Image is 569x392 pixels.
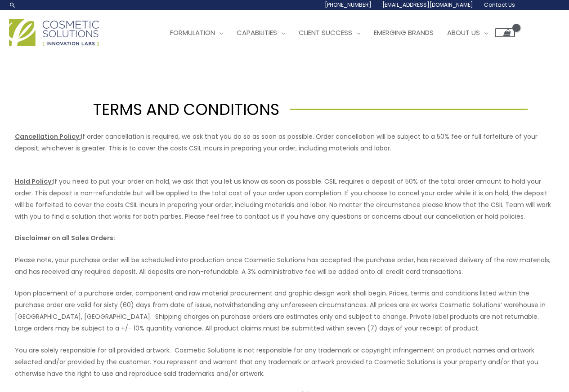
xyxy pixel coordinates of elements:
nav: Site Navigation [157,19,515,46]
p: If order cancellation is required, we ask that you do so as soon as possible. Order cancellation ... [15,131,555,154]
a: Capabilities [230,19,292,46]
a: Emerging Brands [367,19,440,46]
span: About Us [447,28,480,37]
img: Cosmetic Solutions Logo [9,19,99,46]
span: Formulation [170,28,215,37]
u: Hold Policy: [15,177,53,186]
a: About Us [440,19,495,46]
a: Search icon link [9,1,16,9]
a: Formulation [163,19,230,46]
span: [EMAIL_ADDRESS][DOMAIN_NAME] [382,1,473,9]
span: Emerging Brands [374,28,434,37]
span: Client Success [299,28,352,37]
p: If you need to put your order on hold, we ask that you let us know as soon as possible. CSIL requ... [15,164,555,222]
span: Capabilities [237,28,277,37]
a: View Shopping Cart, empty [495,28,515,37]
p: Upon placement of a purchase order, component and raw material procurement and graphic design wor... [15,287,555,334]
h1: TERMS AND CONDITIONS [41,98,279,120]
strong: Disclaimer on all Sales Orders: [15,233,115,242]
span: [PHONE_NUMBER] [325,1,372,9]
p: You are solely responsible for all provided artwork. Cosmetic Solutions is not responsible for an... [15,344,555,379]
a: Client Success [292,19,367,46]
u: Cancellation Policy: [15,132,81,141]
p: Please note, your purchase order will be scheduled into production once Cosmetic Solutions has ac... [15,254,555,277]
span: Contact Us [484,1,515,9]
